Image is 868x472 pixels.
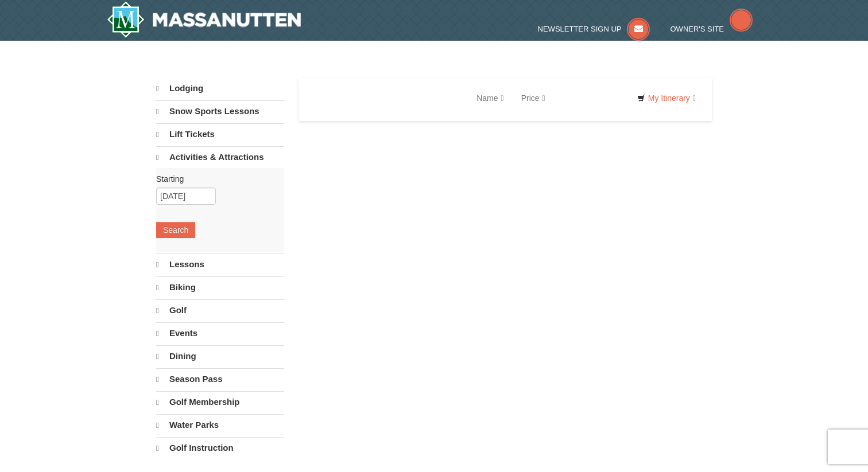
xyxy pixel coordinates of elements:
[156,437,284,459] a: Golf Instruction
[156,276,284,298] a: Biking
[156,322,284,344] a: Events
[156,368,284,390] a: Season Pass
[156,299,284,321] a: Golf
[156,253,284,275] a: Lessons
[156,345,284,367] a: Dining
[156,222,195,238] button: Search
[107,1,301,38] a: Massanutten Resort
[156,78,284,99] a: Lodging
[671,25,753,33] a: Owner's Site
[468,87,512,110] a: Name
[156,173,276,185] label: Starting
[156,391,284,413] a: Golf Membership
[630,89,703,107] a: My Itinerary
[513,87,554,110] a: Price
[156,414,284,436] a: Water Parks
[538,25,650,33] a: Newsletter Sign Up
[156,123,284,145] a: Lift Tickets
[156,100,284,122] a: Snow Sports Lessons
[107,1,301,38] img: Massanutten Resort Logo
[671,25,724,33] span: Owner's Site
[538,25,622,33] span: Newsletter Sign Up
[156,146,284,168] a: Activities & Attractions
